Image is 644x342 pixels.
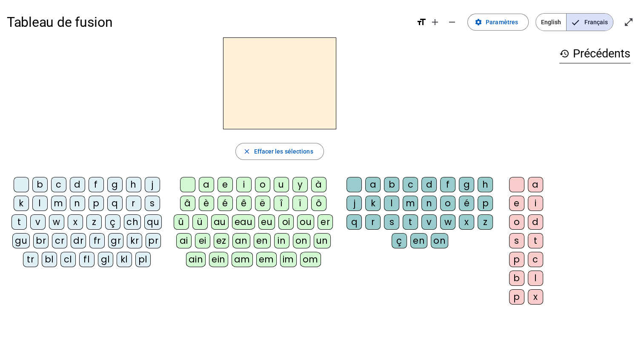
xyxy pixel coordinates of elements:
div: l [32,196,48,211]
div: u [274,177,289,192]
div: cr [52,233,67,248]
mat-button-toggle-group: Language selection [535,13,613,31]
div: em [256,252,277,267]
div: a [199,177,214,192]
div: j [145,177,160,192]
div: r [365,214,381,230]
mat-icon: history [559,48,570,59]
div: oi [278,214,294,230]
div: am [232,252,253,267]
div: g [459,177,474,192]
div: d [421,177,437,192]
div: l [384,196,399,211]
div: è [199,196,214,211]
div: i [528,196,543,211]
div: â [180,196,195,211]
div: in [274,233,289,248]
h3: Précédents [559,44,630,63]
div: ein [209,252,228,267]
div: pr [146,233,161,248]
div: q [107,196,123,211]
div: b [509,271,524,286]
div: f [89,177,104,192]
div: im [280,252,297,267]
div: fl [79,252,94,267]
span: Français [567,14,613,31]
div: fr [89,233,105,248]
div: m [51,196,66,211]
div: o [255,177,270,192]
div: a [365,177,381,192]
div: k [365,196,381,211]
div: i [236,177,252,192]
div: é [218,196,233,211]
div: k [14,196,29,211]
div: h [126,177,141,192]
div: a [528,177,543,192]
mat-icon: close [243,148,250,155]
div: z [478,214,493,230]
div: gu [12,233,30,248]
div: j [346,196,362,211]
div: û [174,214,189,230]
button: Augmenter la taille de la police [426,14,444,31]
mat-icon: settings [475,18,482,26]
div: ez [214,233,229,248]
span: Effacer les sélections [254,146,313,157]
div: b [32,177,48,192]
div: î [274,196,289,211]
div: d [528,214,543,230]
div: x [528,289,543,305]
div: w [440,214,455,230]
div: un [314,233,331,248]
div: à [311,177,326,192]
div: z [86,214,102,230]
div: o [440,196,455,211]
div: ai [176,233,192,248]
div: kl [117,252,132,267]
div: t [11,214,27,230]
h1: Tableau de fusion [7,9,409,36]
span: English [536,14,566,31]
div: x [68,214,83,230]
div: en [254,233,271,248]
div: ô [311,196,326,211]
button: Entrer en plein écran [620,14,637,31]
div: gr [108,233,123,248]
div: b [384,177,399,192]
div: ï [292,196,308,211]
span: Paramètres [486,17,518,27]
div: e [218,177,233,192]
div: t [528,233,543,248]
div: é [459,196,474,211]
div: c [51,177,66,192]
div: ç [392,233,407,248]
div: n [421,196,437,211]
div: d [70,177,85,192]
div: on [431,233,448,248]
mat-icon: open_in_full [624,17,634,27]
div: eu [258,214,275,230]
div: e [509,196,524,211]
button: Paramètres [467,14,529,31]
div: x [459,214,474,230]
div: v [30,214,46,230]
div: kr [127,233,142,248]
div: q [346,214,362,230]
div: t [403,214,418,230]
div: s [509,233,524,248]
div: n [70,196,85,211]
div: c [403,177,418,192]
div: tr [23,252,38,267]
div: v [421,214,437,230]
div: ë [255,196,270,211]
div: gl [98,252,113,267]
div: m [403,196,418,211]
div: s [145,196,160,211]
button: Diminuer la taille de la police [444,14,461,31]
div: ou [297,214,314,230]
div: ain [186,252,206,267]
div: g [107,177,123,192]
div: eau [232,214,255,230]
div: on [293,233,310,248]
